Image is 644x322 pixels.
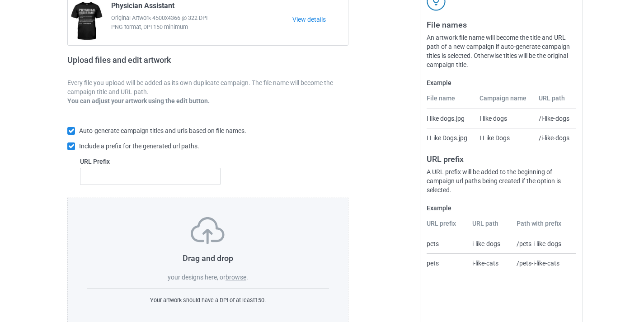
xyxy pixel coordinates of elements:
label: URL Prefix [80,157,221,166]
label: Example [427,204,576,213]
span: Include a prefix for the generated url paths. [79,142,199,150]
span: Your artwork should have a DPI of at least 150 . [150,297,266,303]
b: You can adjust your artwork using the edit button. [67,97,210,104]
td: pets [427,234,467,253]
h3: File names [427,19,576,30]
span: your designs here, or [168,274,226,281]
td: i-like-cats [467,253,512,273]
th: URL path [534,94,576,109]
div: An artwork file name will become the title and URL path of a new campaign if auto-generate campai... [427,33,576,69]
label: browse [226,274,246,281]
img: svg+xml;base64,PD94bWwgdmVyc2lvbj0iMS4wIiBlbmNvZGluZz0iVVRGLTgiPz4KPHN2ZyB3aWR0aD0iNzVweCIgaGVpZ2... [191,217,225,244]
th: Path with prefix [512,219,576,234]
td: /pets-i-like-dogs [512,234,576,253]
div: A URL prefix will be added to the beginning of campaign url paths being created if the option is ... [427,167,576,194]
a: View details [292,15,348,24]
td: I Like Dogs.jpg [427,128,474,147]
td: i-like-dogs [467,234,512,253]
td: I Like Dogs [475,128,534,147]
p: Every file you upload will be added as its own duplicate campaign. The file name will become the ... [67,78,348,96]
td: /pets-i-like-cats [512,253,576,273]
span: Original Artwork 4500x4366 @ 322 DPI [111,14,292,23]
td: I like dogs.jpg [427,109,474,128]
th: URL path [467,219,512,234]
td: pets [427,253,467,273]
td: /i-like-dogs [534,128,576,147]
span: PNG format, DPI 150 minimum [111,23,292,32]
h3: Drag and drop [87,253,329,263]
span: Auto-generate campaign titles and urls based on file names. [79,127,246,134]
h2: Upload files and edit artwork [67,55,236,72]
span: . [246,274,248,281]
h3: URL prefix [427,154,576,164]
span: Physician Assistant [111,1,174,14]
th: File name [427,94,474,109]
th: URL prefix [427,219,467,234]
label: Example [427,78,576,87]
td: /i-like-dogs [534,109,576,128]
th: Campaign name [475,94,534,109]
td: I like dogs [475,109,534,128]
